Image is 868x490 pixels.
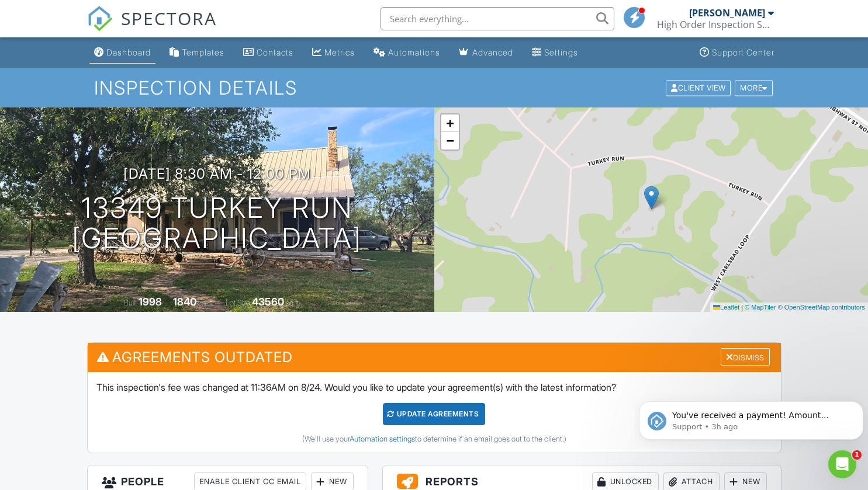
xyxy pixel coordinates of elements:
[369,42,445,64] a: Automations (Basic)
[173,296,196,308] div: 1840
[226,298,250,307] span: Lot Size
[741,304,743,311] span: |
[713,304,739,311] a: Leaflet
[446,133,454,148] span: −
[238,42,298,64] a: Contacts
[94,78,773,98] h1: Inspection Details
[745,304,776,311] a: © MapTiler
[689,7,765,19] div: [PERSON_NAME]
[182,47,224,57] div: Templates
[721,348,770,366] div: Dismiss
[695,42,779,64] a: Support Center
[257,47,293,57] div: Contacts
[666,80,731,96] div: Client View
[121,6,217,30] span: SPECTORA
[88,343,781,371] h3: Agreements Outdated
[139,296,162,308] div: 1998
[198,298,215,307] span: sq. ft.
[657,19,774,30] div: High Order Inspection Services
[123,166,311,182] h3: [DATE] 8:30 am - 12:00 pm
[106,47,151,57] div: Dashboard
[307,42,359,64] a: Metrics
[87,6,113,32] img: The Best Home Inspection Software - Spectora
[350,435,415,443] a: Automation settings
[472,47,513,57] div: Advanced
[527,42,583,64] a: Settings
[381,7,614,30] input: Search everything...
[96,435,772,444] div: (We'll use your to determine if an email goes out to the client.)
[778,304,865,311] a: © OpenStreetMap contributors
[87,16,217,40] a: SPECTORA
[324,47,355,57] div: Metrics
[828,450,856,478] iframe: Intercom live chat
[852,450,862,460] span: 1
[644,186,659,210] img: Marker
[634,377,868,458] iframe: Intercom notifications message
[454,42,518,64] a: Advanced
[72,193,362,255] h1: 13349 Turkey Run [GEOGRAPHIC_DATA]
[388,47,440,57] div: Automations
[286,298,300,307] span: sq.ft.
[441,132,459,150] a: Zoom out
[165,42,229,64] a: Templates
[89,42,155,64] a: Dashboard
[252,296,284,308] div: 43560
[124,298,137,307] span: Built
[735,80,773,96] div: More
[665,83,734,92] a: Client View
[441,114,459,132] a: Zoom in
[446,116,454,130] span: +
[544,47,578,57] div: Settings
[88,372,781,453] div: This inspection's fee was changed at 11:36AM on 8/24. Would you like to update your agreement(s) ...
[383,403,485,425] div: Update Agreements
[712,47,774,57] div: Support Center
